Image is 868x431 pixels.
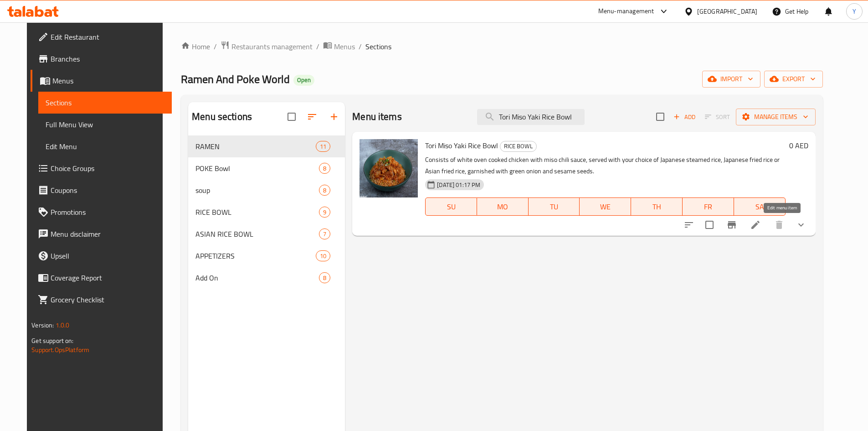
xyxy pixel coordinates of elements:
span: [DATE] 01:17 PM [433,181,484,189]
div: RICE BOWL [500,141,537,152]
span: Select section [651,107,670,126]
div: soup8 [188,179,345,201]
button: TU [529,197,580,216]
span: Add item [670,110,699,124]
a: Promotions [31,201,172,223]
a: Menu disclaimer [31,223,172,245]
span: WE [583,200,627,213]
button: FR [683,197,734,216]
span: Sort sections [301,106,323,128]
li: / [359,41,362,52]
div: items [319,207,330,218]
a: Coupons [31,179,172,201]
a: Restaurants management [221,41,313,52]
nav: breadcrumb [181,41,823,52]
span: Add [672,112,697,122]
p: Consists of white oven cooked chicken with miso chili sauce, served with your choice of Japanese ... [425,154,785,177]
span: export [771,73,816,85]
div: Open [293,75,314,86]
span: 8 [319,274,330,282]
span: TU [532,200,576,213]
div: POKE Bowl8 [188,157,345,179]
nav: Menu sections [188,132,345,292]
a: Support.OpsPlatform [31,344,89,356]
div: Add On8 [188,267,345,289]
span: Tori Miso Yaki Rice Bowl [425,139,498,152]
span: FR [686,200,730,213]
span: Get support on: [31,335,73,347]
button: TH [631,197,683,216]
span: Restaurants management [231,41,313,52]
span: Select to update [700,215,719,234]
button: sort-choices [678,214,700,236]
span: POKE Bowl [195,163,319,174]
span: RICE BOWL [500,141,536,151]
h2: Menu items [352,110,402,124]
span: Select section first [699,110,736,124]
button: show more [790,214,812,236]
span: Menus [334,41,355,52]
a: Branches [31,48,172,70]
span: TH [635,200,679,213]
img: Tori Miso Yaki Rice Bowl [360,139,418,197]
li: / [214,41,217,52]
li: / [316,41,319,52]
span: Grocery Checklist [51,294,164,305]
div: items [319,272,330,283]
a: Menus [323,41,355,52]
span: APPETIZERS [195,250,316,261]
div: ASIAN RICE BOWL7 [188,223,345,245]
div: APPETIZERS10 [188,245,345,267]
span: ASIAN RICE BOWL [195,228,319,239]
span: 11 [316,142,330,151]
span: Upsell [51,250,164,261]
a: Edit Menu [38,135,172,157]
span: 7 [319,230,330,239]
span: Version: [31,319,54,331]
span: Open [293,76,314,84]
span: Sections [365,41,391,52]
span: soup [195,185,319,196]
span: Select all sections [282,107,301,126]
button: delete [768,214,790,236]
span: Add On [195,272,319,283]
div: items [319,163,330,174]
div: items [319,228,330,239]
div: Menu-management [598,6,654,17]
a: Menus [31,70,172,92]
span: Edit Menu [46,141,164,152]
span: Manage items [743,111,808,123]
div: items [319,185,330,196]
span: RICE BOWL [195,207,319,218]
span: 10 [316,252,330,260]
svg: Show Choices [796,219,806,230]
button: SU [425,197,477,216]
button: WE [580,197,631,216]
button: MO [477,197,529,216]
div: items [316,141,330,152]
button: Branch-specific-item [721,214,743,236]
a: Coverage Report [31,267,172,289]
span: Branches [51,53,164,64]
span: import [709,73,753,85]
a: Full Menu View [38,114,172,135]
span: SA [738,200,782,213]
span: 8 [319,186,330,195]
span: Full Menu View [46,119,164,130]
div: RAMEN11 [188,135,345,157]
span: Choice Groups [51,163,164,174]
button: export [764,71,823,88]
div: RICE BOWL9 [188,201,345,223]
a: Home [181,41,210,52]
a: Edit Restaurant [31,26,172,48]
span: RAMEN [195,141,316,152]
span: Menu disclaimer [51,228,164,239]
span: SU [429,200,473,213]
